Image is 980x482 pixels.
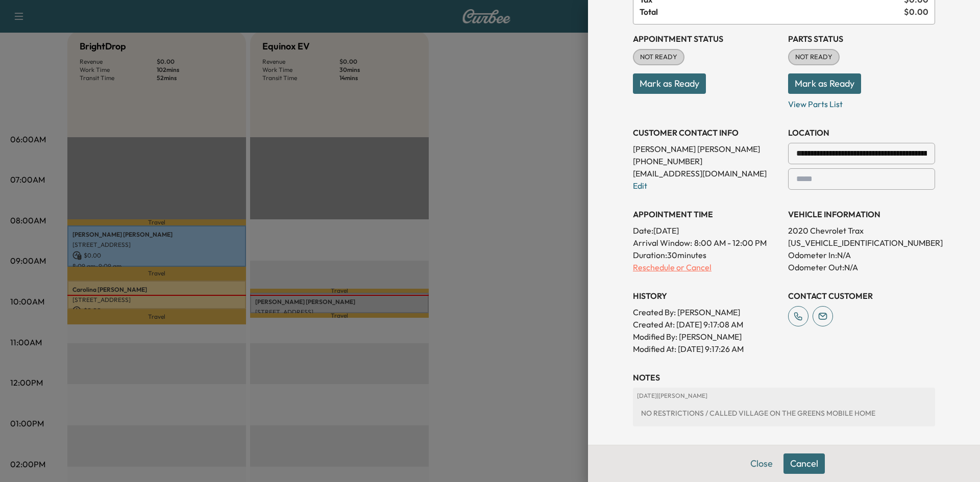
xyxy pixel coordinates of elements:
[633,33,780,45] h3: Appointment Status
[633,143,780,155] p: [PERSON_NAME] [PERSON_NAME]
[788,290,935,302] h3: CONTACT CUSTOMER
[633,73,706,94] button: Mark as Ready
[788,94,935,110] p: View Parts List
[633,224,780,237] p: Date: [DATE]
[634,52,683,62] span: NOT READY
[633,249,780,261] p: Duration: 30 minutes
[637,392,931,400] p: [DATE] | [PERSON_NAME]
[633,208,780,220] h3: APPOINTMENT TIME
[633,261,780,273] p: Reschedule or Cancel
[788,73,861,94] button: Mark as Ready
[633,126,780,139] h3: CUSTOMER CONTACT INFO
[633,306,780,318] p: Created By : [PERSON_NAME]
[788,261,935,273] p: Odometer Out: N/A
[694,237,767,249] span: 8:00 AM - 12:00 PM
[633,343,780,355] p: Modified At : [DATE] 9:17:26 AM
[633,443,935,453] h4: Add a Repair Order number
[633,167,780,180] p: [EMAIL_ADDRESS][DOMAIN_NAME]
[789,52,839,62] span: NOT READY
[633,181,647,191] a: Edit
[633,155,780,167] p: [PHONE_NUMBER]
[788,208,935,220] h3: VEHICLE INFORMATION
[744,453,779,474] button: Close
[788,33,935,45] h3: Parts Status
[788,237,935,249] p: [US_VEHICLE_IDENTIFICATION_NUMBER]
[633,318,780,331] p: Created At : [DATE] 9:17:08 AM
[788,224,935,237] p: 2020 Chevrolet Trax
[783,453,825,474] button: Cancel
[788,126,935,139] h3: LOCATION
[633,237,780,249] p: Arrival Window:
[633,331,780,343] p: Modified By : [PERSON_NAME]
[633,290,780,302] h3: History
[640,6,904,18] span: Total
[633,371,935,384] h3: NOTES
[788,249,935,261] p: Odometer In: N/A
[637,404,931,422] div: NO RESTRICTIONS / CALLED VILLAGE ON THE GREENS MOBILE HOME
[904,6,928,18] span: $ 0.00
